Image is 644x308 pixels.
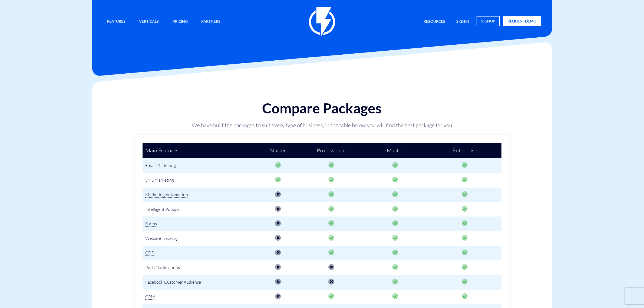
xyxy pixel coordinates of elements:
[145,221,157,227] span: Forms
[143,143,256,159] td: Main Features
[145,192,188,198] span: Marketing Automation
[428,143,501,159] td: Enterprise
[477,16,500,26] a: signup
[420,16,449,28] a: Resources
[145,177,174,183] span: SMS Marketing
[145,250,154,256] span: CDP
[145,163,176,168] span: Email Marketing
[145,279,201,285] span: Facebook Customer Audience
[176,122,468,129] p: We have built the packages to suit every type of business, in the table below you will find the b...
[197,16,224,28] a: Partners
[103,16,130,28] a: Features
[362,143,428,159] td: Master
[256,143,300,159] td: Starter
[176,100,468,116] h1: Compare Packages
[169,16,192,28] a: Pricing
[145,207,180,212] span: Intelligent Popups
[145,235,177,241] span: Website Tracking
[135,16,163,28] a: Verticals
[300,143,362,159] td: Professional
[145,294,155,300] span: CRM
[452,16,473,28] a: signin
[145,265,180,270] span: Push Notifications
[503,16,541,26] a: request demo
